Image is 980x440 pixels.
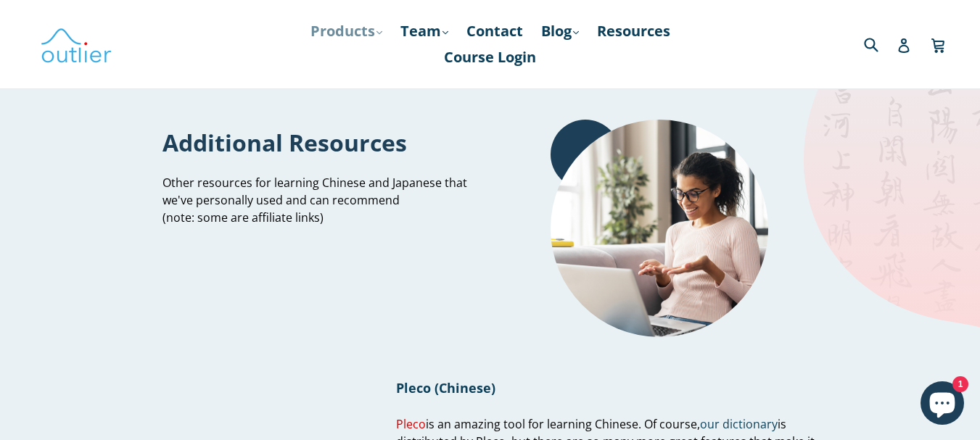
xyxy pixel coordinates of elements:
a: Course Login [437,44,543,70]
h1: Pleco (Chinese) [396,379,818,397]
a: our dictionary [700,416,778,433]
a: Resources [590,18,678,44]
a: Blog [534,18,586,44]
span: Other resources for learning Chinese and Japanese that we've personally used and can recommend (n... [162,175,467,225]
a: Pleco [396,416,426,433]
input: Search [860,29,900,59]
a: Contact [459,18,530,44]
a: Team [393,18,456,44]
img: Outlier Linguistics [40,23,112,65]
inbox-online-store-chat: Shopify online store chat [916,381,968,428]
h1: Additional Resources [162,127,479,158]
a: Products [303,18,390,44]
